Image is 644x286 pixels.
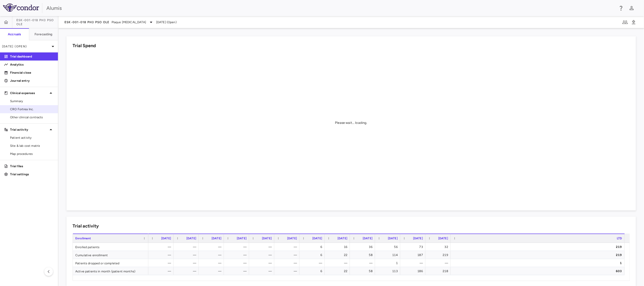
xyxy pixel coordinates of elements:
div: — [279,267,297,275]
div: Please wait... loading. [335,121,367,125]
p: Trial settings [10,172,54,177]
div: 114 [380,251,398,259]
div: — [254,251,272,259]
span: Site & lab cost matrix [10,144,54,148]
div: — [203,267,221,275]
span: LTD [617,237,622,240]
div: — [228,243,247,251]
div: 22 [329,267,347,275]
h6: Accruals [8,32,21,37]
div: — [405,259,423,267]
div: 187 [405,251,423,259]
div: 32 [430,243,448,251]
div: — [153,267,171,275]
span: [DATE] [363,237,372,240]
h6: Trial activity [73,223,99,230]
h6: Trial Spend [73,42,96,49]
img: logo-full-SnFGN8VE.png [3,4,39,12]
div: — [203,259,221,267]
span: Enrollment [75,237,91,240]
span: Plaque [MEDICAL_DATA] [112,20,146,24]
div: — [254,259,272,267]
p: Trial dashboard [10,54,54,59]
div: Alumis [46,4,615,12]
span: ESK-001-018 Ph3 PsO OLE [64,20,110,24]
div: 1 [455,259,622,267]
span: [DATE] [161,237,171,240]
div: — [153,243,171,251]
div: 218 [430,267,448,275]
div: — [279,259,297,267]
p: Journal entry [10,78,54,83]
span: [DATE] [413,237,423,240]
div: Patients dropped or completed [73,259,148,267]
span: [DATE] [212,237,221,240]
div: — [279,243,297,251]
div: 6 [304,267,322,275]
div: — [178,243,196,251]
div: — [203,243,221,251]
span: Patient activity [10,135,54,140]
p: Financial close [10,70,54,75]
span: Summary [10,99,54,103]
span: [DATE] (Open) [156,20,177,24]
div: 58 [354,267,372,275]
div: 219 [430,251,448,259]
span: [DATE] [237,237,247,240]
div: Cumulative enrollment [73,251,148,259]
p: Trial activity [10,127,48,132]
div: — [153,259,171,267]
div: 16 [329,243,347,251]
span: [DATE] [312,237,322,240]
div: 219 [455,243,622,251]
span: [DATE] [262,237,272,240]
div: — [228,267,247,275]
div: 113 [380,267,398,275]
div: — [178,251,196,259]
p: Clinical expenses [10,91,48,95]
div: — [279,251,297,259]
span: Other clinical contracts [10,115,54,120]
span: CRO Fortrea Inc. [10,107,54,111]
span: Map procedures [10,152,54,156]
div: — [304,259,322,267]
div: 6 [304,251,322,259]
div: 186 [405,267,423,275]
div: — [228,251,247,259]
div: — [178,259,196,267]
div: 56 [380,243,398,251]
div: 1 [380,259,398,267]
div: — [254,267,272,275]
div: 603 [455,267,622,275]
div: 219 [455,251,622,259]
div: — [178,267,196,275]
span: [DATE] [438,237,448,240]
div: — [228,259,247,267]
div: 58 [354,251,372,259]
span: [DATE] [388,237,398,240]
div: — [153,251,171,259]
div: — [430,259,448,267]
div: — [203,251,221,259]
span: [DATE] [337,237,347,240]
div: 6 [304,243,322,251]
div: 22 [329,251,347,259]
div: — [329,259,347,267]
div: — [354,259,372,267]
span: [DATE] [186,237,196,240]
span: ESK-001-018 Ph3 PsO OLE [16,18,58,26]
div: 36 [354,243,372,251]
div: Enrolled patients [73,243,148,251]
p: Trial files [10,164,54,168]
div: — [254,243,272,251]
h6: Forecasting [35,32,53,37]
p: Analytics [10,62,54,67]
div: 73 [405,243,423,251]
span: [DATE] [287,237,297,240]
p: [DATE] (Open) [2,44,50,49]
div: Active patients in month (patient months) [73,267,148,275]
